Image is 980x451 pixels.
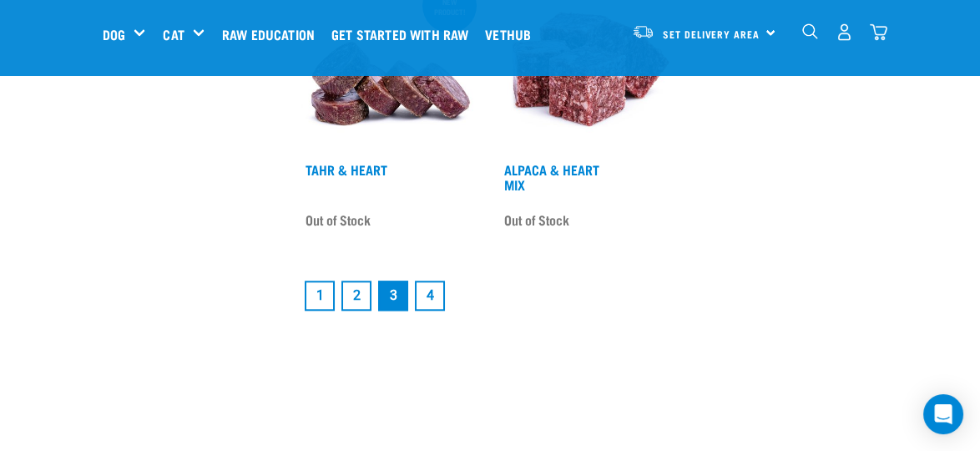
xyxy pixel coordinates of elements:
a: Goto page 2 [341,281,371,311]
a: Goto page 4 [415,281,445,311]
nav: pagination [301,277,877,314]
a: Cat [163,24,184,44]
a: Tahr & Heart [306,165,387,173]
a: Alpaca & Heart Mix [504,165,599,188]
span: Out of Stock [306,207,371,232]
a: Get started with Raw [327,1,481,68]
a: Goto page 1 [305,281,335,311]
span: Set Delivery Area [663,31,760,37]
a: Dog [103,24,125,44]
a: Page 3 [378,281,408,311]
div: Open Intercom Messenger [923,394,963,434]
img: home-icon@2x.png [870,23,887,41]
img: van-moving.png [632,24,654,39]
a: Vethub [481,1,543,68]
a: Raw Education [218,1,327,68]
img: home-icon-1@2x.png [802,23,818,39]
img: user.png [836,23,853,41]
span: Out of Stock [504,207,569,232]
